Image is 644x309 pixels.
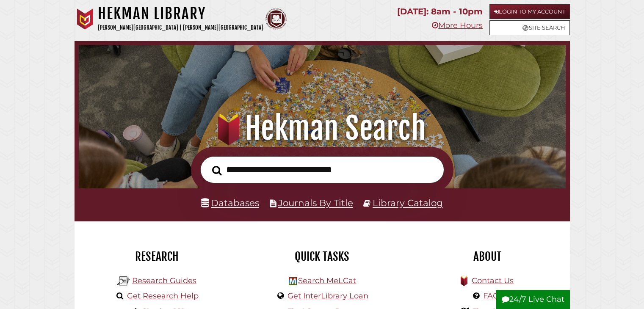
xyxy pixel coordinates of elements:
a: Get InterLibrary Loan [287,291,368,301]
i: Search [212,165,222,175]
h2: Quick Tasks [246,249,398,264]
h1: Hekman Search [88,110,556,147]
img: Calvin University [75,8,96,30]
a: Research Guides [132,276,196,285]
h2: Research [81,249,233,264]
a: Login to My Account [489,4,570,19]
a: FAQs [483,291,503,301]
a: Search MeLCat [298,276,356,285]
button: Search [208,163,226,178]
p: [DATE]: 8am - 10pm [397,4,483,19]
img: Hekman Library Logo [117,275,130,287]
a: Library Catalog [373,197,443,208]
a: Site Search [489,20,570,35]
p: [PERSON_NAME][GEOGRAPHIC_DATA] | [PERSON_NAME][GEOGRAPHIC_DATA] [98,23,263,33]
img: Hekman Library Logo [289,277,297,285]
img: Calvin Theological Seminary [265,8,287,30]
a: Contact Us [472,276,514,285]
h1: Hekman Library [98,4,263,23]
a: Get Research Help [127,291,199,301]
a: Databases [201,197,259,208]
h2: About [411,249,564,264]
a: Journals By Title [278,197,353,208]
a: More Hours [432,21,483,30]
